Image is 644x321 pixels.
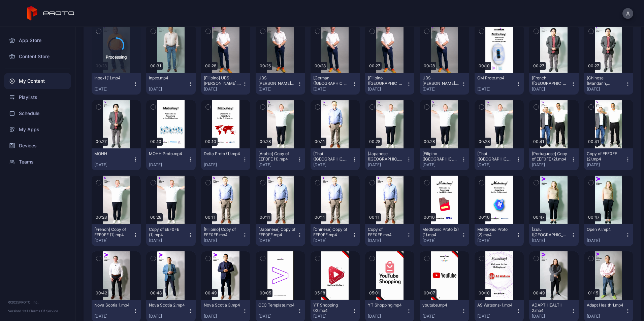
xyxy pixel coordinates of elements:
div: [French (France)] MOHH [532,75,569,86]
div: [DATE] [149,162,187,168]
div: GM Proto.mp4 [477,75,514,81]
button: Inpex.mp4[DATE] [146,73,195,95]
a: My Apps [4,121,71,138]
div: Nova Scotia 1.mp4 [94,302,131,308]
div: [DATE] [94,314,133,319]
div: [DATE] [94,238,133,243]
div: Inpex.mp4 [149,75,186,81]
div: [DATE] [532,314,570,319]
button: [Filipino] UBS - [PERSON_NAME].mp4[DATE] [201,73,250,95]
div: CEC Template.mp4 [258,302,295,308]
div: MOHH [94,151,131,156]
button: [Portuguese] Copy of EEF0FE (2).mp4[DATE] [529,148,578,170]
div: Open AI.mp4 [587,227,624,232]
div: MOHH Proto.mp4 [149,151,186,156]
button: GM Proto.mp4[DATE] [475,73,524,95]
button: [French] Copy of EEF0FE (1).mp4[DATE] [92,224,141,246]
div: Schedule [4,105,71,121]
div: UBS Ryan v2.mp4 [258,75,295,86]
div: [DATE] [204,86,242,92]
div: [Filipino] UBS - Ryan.mp4 [204,75,241,86]
div: [DATE] [313,162,352,168]
div: [DATE] [313,314,352,319]
div: [Japanese (Japan)] Copy of EEF0FE (1).mp4 [368,151,405,162]
button: [Filipino] Copy of EEF0FE.mp4[DATE] [201,224,250,246]
button: Copy of EEF0FE.mp4[DATE] [365,224,414,246]
div: Processing [106,53,127,60]
button: Medtronic Proto (2) (1).mp4[DATE] [420,224,469,246]
div: [DATE] [587,86,625,92]
button: [Zulu ([GEOGRAPHIC_DATA])] Open AI.mp4[DATE] [529,224,578,246]
div: Delta Proto (1).mp4 [204,151,241,156]
button: Open AI.mp4[DATE] [584,224,633,246]
div: [DATE] [368,162,406,168]
div: [DATE] [587,238,625,243]
a: My Content [4,73,71,89]
a: Terms Of Service [30,309,58,313]
button: [Filipino ([GEOGRAPHIC_DATA])] UBS - [PERSON_NAME].mp4[DATE] [365,73,414,95]
div: [DATE] [532,162,570,168]
button: [Japanese ([GEOGRAPHIC_DATA])] Copy of EEF0FE (1).mp4[DATE] [365,148,414,170]
div: [DATE] [532,86,570,92]
div: Copy of EEF0FE (1).mp4 [149,227,186,238]
div: [DATE] [422,238,461,243]
button: [German ([GEOGRAPHIC_DATA])] UBS - [PERSON_NAME].mp4[DATE] [311,73,360,95]
div: [DATE] [94,86,133,92]
a: Teams [4,154,71,170]
div: [Japanese] Copy of EEF0FE.mp4 [258,227,295,238]
div: [DATE] [258,162,297,168]
div: YT Shopping 02.mp4 [313,302,350,313]
button: [Chinese (Mandarin, Simplified)] MOHH[DATE] [584,73,633,95]
button: Medtronic Proto (2).mp4[DATE] [475,224,524,246]
button: [Japanese] Copy of EEF0FE.mp4[DATE] [256,224,305,246]
div: Copy of EEF0FE.mp4 [368,227,405,238]
button: Delta Proto (1).mp4[DATE] [201,148,250,170]
div: [DATE] [258,238,297,243]
div: [Filipino (Philippines)] Copy of EEF0FE (1).mp4 [422,151,459,162]
div: [Zulu (South Africa)] Open AI.mp4 [532,227,569,238]
div: [German (Germany)] UBS - Ryan.mp4 [313,75,350,86]
button: Inpex1(1).mp4[DATE] [92,73,141,95]
div: [DATE] [477,314,516,319]
div: Medtronic Proto (2).mp4 [477,227,514,238]
div: [Filipino (Philippines)] UBS - Ryan.mp4 [368,75,405,86]
div: [French] Copy of EEF0FE (1).mp4 [94,227,131,238]
div: ADAPT HEALTH 2.mp4 [532,302,569,313]
button: [Thai ([GEOGRAPHIC_DATA])] Copy of EEF0FE.mp4[DATE] [311,148,360,170]
div: [DATE] [149,238,187,243]
button: MOHH[DATE] [92,148,141,170]
div: [DATE] [422,162,461,168]
div: [DATE] [149,86,187,92]
div: [DATE] [204,314,242,319]
div: [DATE] [204,238,242,243]
div: AS Watsons-1.mp4 [477,302,514,308]
a: Content Store [4,48,71,65]
div: [DATE] [532,238,570,243]
button: UBS - [PERSON_NAME].mp4[DATE] [420,73,469,95]
div: [DATE] [477,238,516,243]
button: [Filipino ([GEOGRAPHIC_DATA])] Copy of EEF0FE (1).mp4[DATE] [420,148,469,170]
div: [DATE] [477,86,516,92]
div: [DATE] [368,314,406,319]
div: Nova Scotia 3.mp4 [204,302,241,308]
div: [Filipino] Copy of EEF0FE.mp4 [204,227,241,238]
div: [DATE] [587,314,625,319]
button: Copy of EEF0FE (1).mp4[DATE] [146,224,195,246]
button: UBS [PERSON_NAME] v2.mp4[DATE] [256,73,305,95]
div: YT Shopping.mp4 [368,302,405,308]
div: [DATE] [94,162,133,168]
div: [Chinese] Copy of EEF0FE.mp4 [313,227,350,238]
div: [Arabic] Copy of EEF0FE (1).mp4 [258,151,295,162]
div: [DATE] [313,238,352,243]
button: MOHH Proto.mp4[DATE] [146,148,195,170]
div: Devices [4,138,71,154]
div: App Store [4,32,71,48]
div: [DATE] [368,238,406,243]
div: [DATE] [149,314,187,319]
div: Adapt Health 1.mp4 [587,302,624,308]
div: [DATE] [422,314,461,319]
div: [Chinese (Mandarin, Simplified)] MOHH [587,75,624,86]
div: Nova Scotia 2.mp4 [149,302,186,308]
div: Inpex1(1).mp4 [94,75,131,81]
